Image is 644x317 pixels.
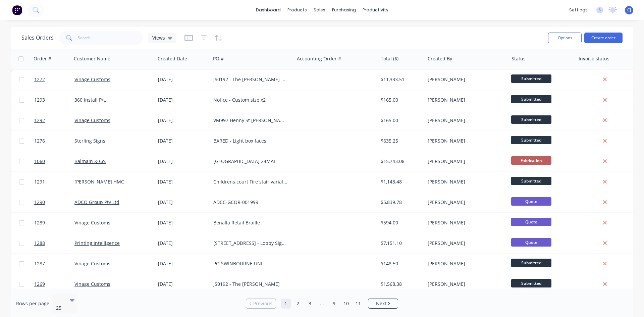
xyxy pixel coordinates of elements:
[74,97,106,103] a: 360 Install P/L
[579,55,609,62] div: Invoice status
[34,281,45,287] span: 1269
[34,260,45,267] span: 1287
[74,117,110,123] a: Vinage Customs
[584,33,623,43] button: Create order
[381,158,420,165] div: $15,743.08
[243,299,401,309] ul: Pagination
[34,233,74,253] a: 1288
[158,76,208,83] div: [DATE]
[213,97,288,103] div: Notice - Custom size x2
[512,55,526,62] div: Status
[158,219,208,226] div: [DATE]
[152,34,165,41] span: Views
[511,177,551,185] span: Submitted
[310,5,329,15] div: sales
[158,117,208,124] div: [DATE]
[428,219,502,226] div: [PERSON_NAME]
[511,259,551,267] span: Submitted
[353,299,363,309] a: Page 11
[34,55,51,62] div: Order #
[78,31,143,45] input: Search...
[34,110,74,130] a: 1292
[213,178,288,185] div: Childrens court Fire stair variation 8
[566,5,591,15] div: settings
[34,76,45,83] span: 1272
[213,240,288,247] div: [STREET_ADDRESS] - Lobby Signage
[381,219,420,226] div: $594.00
[158,97,208,103] div: [DATE]
[34,97,45,103] span: 1293
[74,178,124,185] a: [PERSON_NAME] HMC
[511,115,551,124] span: Submitted
[34,254,74,274] a: 1287
[158,281,208,287] div: [DATE]
[158,138,208,144] div: [DATE]
[341,299,351,309] a: Page 10
[158,158,208,165] div: [DATE]
[253,300,272,307] span: Previous
[158,199,208,206] div: [DATE]
[511,156,551,165] span: Fabrication
[368,300,398,307] a: Next page
[34,199,45,206] span: 1290
[381,97,420,103] div: $165.00
[381,281,420,287] div: $1,568.38
[34,117,45,124] span: 1292
[627,7,631,13] span: CJ
[16,300,49,307] span: Rows per page
[428,199,502,206] div: [PERSON_NAME]
[213,138,288,144] div: BARED - Light box faces
[381,178,420,185] div: $1,143.48
[34,192,74,212] a: 1290
[428,158,502,165] div: [PERSON_NAME]
[376,300,386,307] span: Next
[428,281,502,287] div: [PERSON_NAME]
[381,55,398,62] div: Total ($)
[74,219,110,226] a: Vinage Customs
[74,281,110,287] a: Vinage Customs
[213,281,288,287] div: JS0192 - The [PERSON_NAME]
[34,178,45,185] span: 1291
[297,55,341,62] div: Accounting Order #
[281,299,291,309] a: Page 1 is your current page
[511,197,551,206] span: Quote
[511,279,551,287] span: Submitted
[284,5,310,15] div: products
[253,5,284,15] a: dashboard
[74,138,105,144] a: Sterling Signs
[305,299,315,309] a: Page 3
[329,299,339,309] a: Page 9
[246,300,276,307] a: Previous page
[34,151,74,171] a: 1060
[428,76,502,83] div: [PERSON_NAME]
[381,117,420,124] div: $165.00
[158,240,208,247] div: [DATE]
[359,5,392,15] div: productivity
[428,117,502,124] div: [PERSON_NAME]
[213,260,288,267] div: PO SWINBOURNE UNI
[511,95,551,103] span: Submitted
[511,74,551,83] span: Submitted
[381,240,420,247] div: $7,151.10
[428,55,452,62] div: Created By
[213,199,288,206] div: ADCC-GCOR-001999
[34,69,74,90] a: 1272
[511,218,551,226] span: Quote
[34,131,74,151] a: 1276
[74,55,110,62] div: Customer Name
[158,260,208,267] div: [DATE]
[74,158,106,164] a: Balmain & Co.
[158,55,187,62] div: Created Date
[34,219,45,226] span: 1289
[511,136,551,144] span: Submitted
[74,76,110,83] a: Vinage Customs
[213,117,288,124] div: VM997 Henny St [PERSON_NAME]
[34,158,45,165] span: 1060
[428,178,502,185] div: [PERSON_NAME]
[548,33,582,43] button: Options
[428,240,502,247] div: [PERSON_NAME]
[74,199,119,205] a: ADCO Group Pty Ltd
[428,260,502,267] div: [PERSON_NAME]
[213,219,288,226] div: Benalla Retail Braille
[34,213,74,233] a: 1289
